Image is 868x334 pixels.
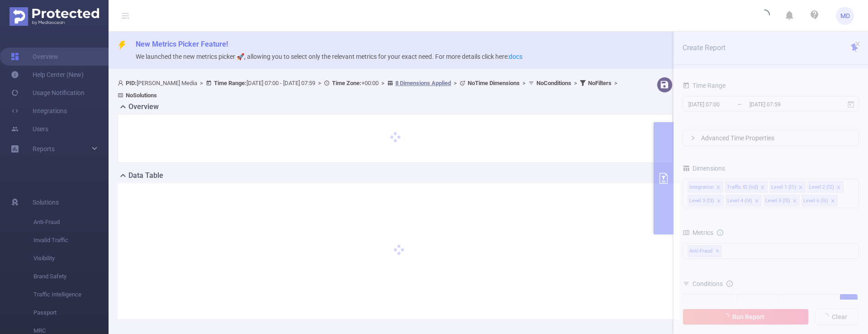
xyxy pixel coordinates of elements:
span: Solutions [33,193,59,211]
b: No Conditions [536,80,571,86]
span: Invalid Traffic [33,231,109,249]
span: > [612,80,620,86]
span: > [379,80,387,86]
i: icon: loading [759,10,770,22]
b: No Time Dimensions [468,80,520,86]
a: Users [11,120,48,138]
b: Time Zone: [332,80,361,86]
span: [PERSON_NAME] Media [DATE] 07:00 - [DATE] 07:59 +00:00 [118,80,620,99]
b: No Solutions [126,92,157,99]
span: > [571,80,580,86]
span: New Metrics Picker Feature! [136,40,228,48]
button: icon: close [854,39,861,49]
h2: Overview [128,101,159,112]
a: docs [509,53,522,60]
span: Anti-Fraud [33,213,109,231]
a: Overview [11,48,58,66]
i: icon: user [118,80,126,86]
span: Reports [33,145,55,153]
span: Visibility [33,249,109,267]
i: icon: thunderbolt [118,41,127,50]
a: Reports [33,140,55,158]
b: PID: [126,80,137,86]
a: Help Center (New) [11,66,84,84]
span: > [197,80,206,86]
span: > [520,80,528,86]
img: Protected Media [9,7,99,26]
a: Integrations [11,102,67,120]
b: No Filters [588,80,612,86]
h2: Data Table [128,170,163,181]
i: icon: close [854,41,861,47]
span: > [451,80,460,86]
a: Usage Notification [11,84,85,102]
span: Brand Safety [33,267,109,286]
span: We launched the new metrics picker 🚀, allowing you to select only the relevant metrics for your e... [136,53,522,60]
span: Passport [33,304,109,322]
span: Traffic Intelligence [33,286,109,304]
span: > [315,80,324,86]
span: MD [840,7,850,25]
b: Time Range: [214,80,247,86]
u: 8 Dimensions Applied [395,80,451,86]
